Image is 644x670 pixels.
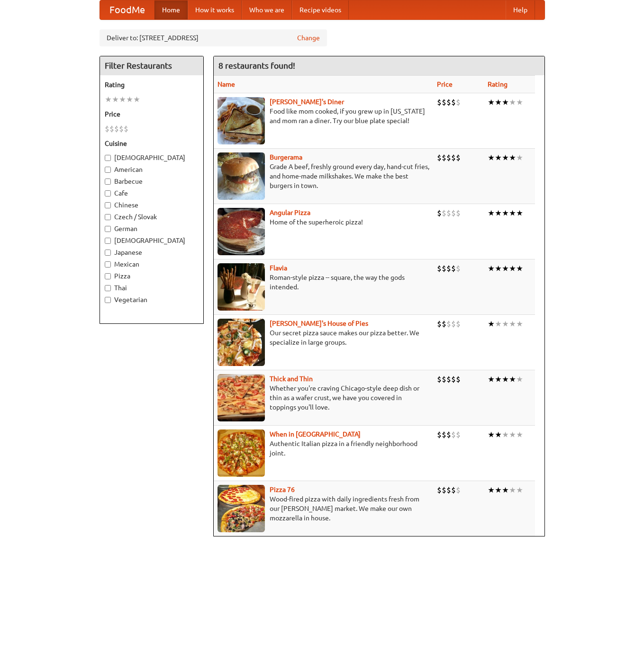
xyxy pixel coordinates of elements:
[218,384,430,412] p: Whether you're craving Chicago-style deep dish or thin as a wafer crust, we have you covered in t...
[456,374,461,384] li: $
[437,374,442,384] li: $
[442,97,446,107] li: $
[509,152,516,163] li: ★
[218,485,265,532] img: pizza76.jpg
[437,208,442,218] li: $
[446,208,451,218] li: $
[114,124,119,134] li: $
[509,485,516,495] li: ★
[112,94,119,105] li: ★
[218,61,295,70] ng-pluralize: 8 restaurants found!
[456,263,461,274] li: $
[105,177,199,186] label: Barbecue
[502,429,509,440] li: ★
[495,429,502,440] li: ★
[516,97,523,107] li: ★
[218,494,430,523] p: Wood-fired pizza with daily ingredients fresh from our [PERSON_NAME] market. We make our own mozz...
[297,33,320,43] a: Change
[456,319,461,329] li: $
[488,208,495,218] li: ★
[105,226,111,232] input: German
[516,263,523,274] li: ★
[451,374,456,384] li: $
[105,236,199,245] label: [DEMOGRAPHIC_DATA]
[105,238,111,244] input: [DEMOGRAPHIC_DATA]
[488,152,495,163] li: ★
[105,139,199,148] h5: Cuisine
[446,97,451,107] li: $
[495,263,502,274] li: ★
[218,273,430,292] p: Roman-style pizza -- square, the way the gods intended.
[105,250,111,256] input: Japanese
[218,328,430,347] p: Our secret pizza sauce makes our pizza better. We specialize in large groups.
[516,429,523,440] li: ★
[516,374,523,384] li: ★
[442,374,446,384] li: $
[437,319,442,329] li: $
[509,429,516,440] li: ★
[446,485,451,495] li: $
[516,152,523,163] li: ★
[105,261,111,268] input: Mexican
[502,152,509,163] li: ★
[451,152,456,163] li: $
[446,374,451,384] li: $
[119,124,124,134] li: $
[218,80,235,88] a: Name
[442,319,446,329] li: $
[218,208,265,255] img: angular.jpg
[105,190,111,197] input: Cafe
[488,319,495,329] li: ★
[451,319,456,329] li: $
[105,80,199,89] h5: Rating
[456,97,461,107] li: $
[242,0,292,19] a: Who we are
[488,80,508,88] a: Rating
[105,214,111,220] input: Czech / Slovak
[456,152,461,163] li: $
[105,248,199,257] label: Japanese
[105,179,111,185] input: Barbecue
[270,209,310,216] b: Angular Pizza
[100,29,327,46] div: Deliver to: [STREET_ADDRESS]
[442,485,446,495] li: $
[105,273,111,279] input: Pizza
[270,375,313,383] b: Thick and Thin
[105,109,199,119] h5: Price
[451,485,456,495] li: $
[495,485,502,495] li: ★
[502,485,509,495] li: ★
[502,319,509,329] li: ★
[502,97,509,107] li: ★
[456,485,461,495] li: $
[105,212,199,222] label: Czech / Slovak
[270,264,287,272] a: Flavia
[270,153,302,161] a: Burgerama
[218,162,430,190] p: Grade A beef, freshly ground every day, hand-cut fries, and home-made milkshakes. We make the bes...
[105,202,111,208] input: Chinese
[105,153,199,162] label: [DEMOGRAPHIC_DATA]
[509,319,516,329] li: ★
[133,94,140,105] li: ★
[446,152,451,163] li: $
[442,429,446,440] li: $
[442,263,446,274] li: $
[154,0,188,19] a: Home
[126,94,133,105] li: ★
[437,429,442,440] li: $
[105,297,111,303] input: Vegetarian
[270,486,295,493] a: Pizza 76
[456,429,461,440] li: $
[451,263,456,274] li: $
[218,107,430,125] p: Food like mom cooked, if you grew up in [US_STATE] and mom ran a diner. Try our blue plate special!
[488,485,495,495] li: ★
[105,285,111,291] input: Thai
[105,200,199,210] label: Chinese
[218,152,265,200] img: burgerama.jpg
[516,319,523,329] li: ★
[105,283,199,293] label: Thai
[488,263,495,274] li: ★
[218,439,430,458] p: Authentic Italian pizza in a friendly neighborhood joint.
